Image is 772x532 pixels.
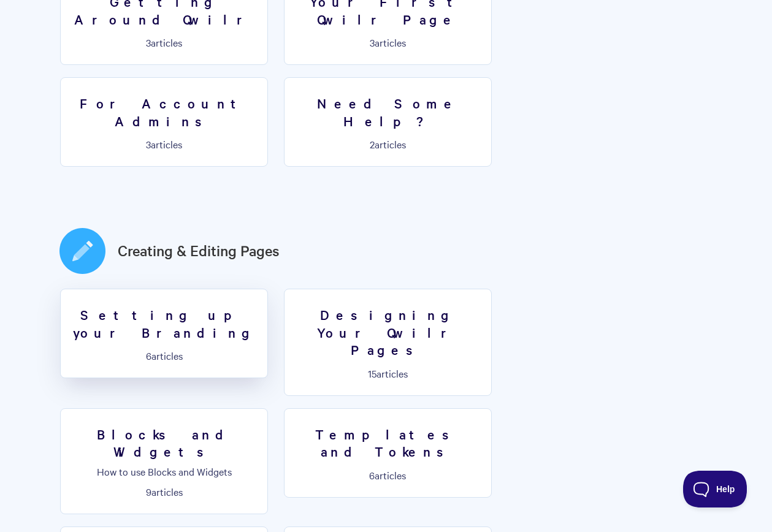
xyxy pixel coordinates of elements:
[60,289,268,378] a: Setting up your Branding 6articles
[68,466,260,477] p: How to use Blocks and Widgets
[683,471,747,507] iframe: Toggle Customer Support
[60,77,268,167] a: For Account Admins 3articles
[370,36,375,49] span: 3
[146,349,151,362] span: 6
[146,137,151,151] span: 3
[284,408,492,498] a: Templates and Tokens 6articles
[292,306,484,359] h3: Designing Your Qwilr Pages
[369,468,375,482] span: 6
[284,77,492,167] a: Need Some Help? 2articles
[146,485,151,498] span: 9
[68,425,260,460] h3: Blocks and Widgets
[68,139,260,150] p: articles
[60,408,268,514] a: Blocks and Widgets How to use Blocks and Widgets 9articles
[292,425,484,460] h3: Templates and Tokens
[118,240,280,262] a: Creating & Editing Pages
[292,469,484,481] p: articles
[68,486,260,497] p: articles
[68,37,260,48] p: articles
[68,350,260,361] p: articles
[68,306,260,341] h3: Setting up your Branding
[292,368,484,379] p: articles
[292,139,484,150] p: articles
[370,137,375,151] span: 2
[292,37,484,48] p: articles
[292,94,484,129] h3: Need Some Help?
[68,94,260,129] h3: For Account Admins
[368,367,376,380] span: 15
[284,289,492,396] a: Designing Your Qwilr Pages 15articles
[146,36,151,49] span: 3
